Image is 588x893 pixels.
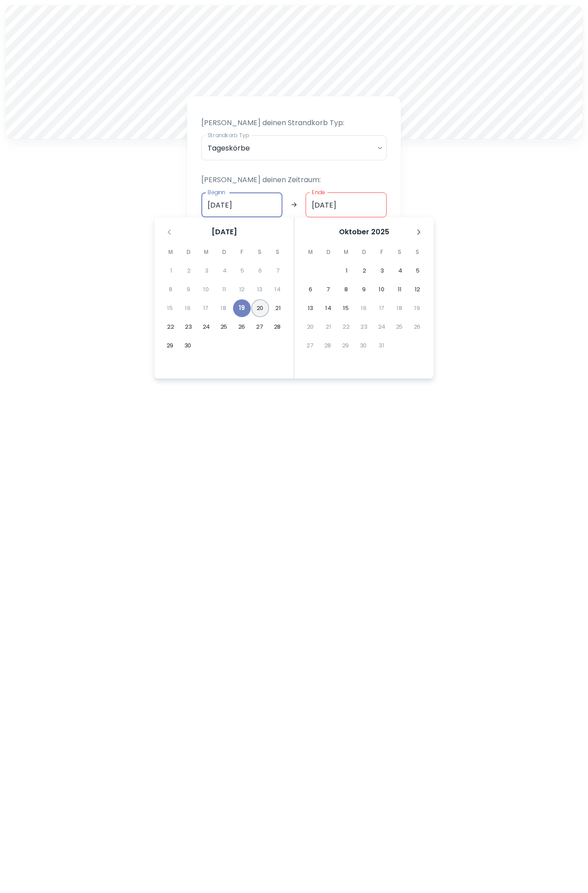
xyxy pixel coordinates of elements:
label: Ende [312,188,325,196]
span: Samstag [252,243,268,261]
span: Mittwoch [198,243,214,261]
span: Mittwoch [338,243,354,261]
span: Freitag [374,243,390,261]
span: Freitag [234,243,250,261]
span: Montag [302,243,318,261]
input: dd.mm.yyyy [306,192,387,217]
button: 24 [197,318,215,336]
button: 26 [233,318,251,336]
button: 28 [269,318,286,336]
button: 8 [337,281,355,298]
button: 12 [408,281,426,298]
span: Montag [163,243,179,261]
button: 19 [233,299,251,317]
button: 30 [179,337,197,355]
span: Dienstag [320,243,336,261]
button: 25 [215,318,233,336]
button: 15 [337,299,355,317]
span: Samstag [392,243,408,261]
input: dd.mm.yyyy [201,192,282,217]
button: 22 [162,318,180,336]
p: [PERSON_NAME] deinen Strandkorb Typ: [201,118,387,128]
span: Sonntag [269,243,286,261]
div: Tageskörbe [201,135,387,160]
button: 23 [180,318,197,336]
p: [PERSON_NAME] deinen Zeitraum: [201,175,387,185]
span: Donnerstag [356,243,372,261]
button: 4 [391,262,409,280]
span: [DATE] [212,227,237,237]
span: Donnerstag [216,243,232,261]
span: Oktober 2025 [339,227,389,237]
label: Beginn [208,188,225,196]
button: 2 [355,262,373,280]
button: 27 [251,318,269,336]
button: 3 [373,262,391,280]
button: 6 [302,281,319,298]
button: 9 [355,281,373,298]
button: 20 [251,299,269,317]
button: 11 [391,281,408,298]
button: 10 [373,281,391,298]
button: 21 [269,299,287,317]
button: 29 [161,337,179,355]
button: 7 [319,281,337,298]
button: Nächster Monat [411,224,426,240]
button: 5 [409,262,427,280]
span: Sonntag [409,243,425,261]
span: Dienstag [180,243,196,261]
label: Strandkorb Typ [208,131,249,139]
button: 14 [319,299,337,317]
button: 13 [302,299,319,317]
button: 1 [338,262,355,280]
